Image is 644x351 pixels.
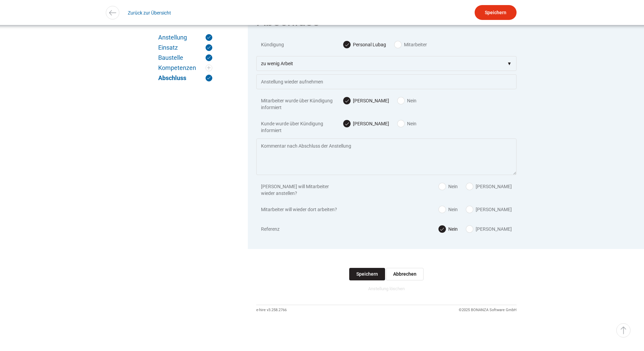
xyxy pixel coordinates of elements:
[261,97,344,111] span: Mitarbeiter wurde über Kündigung informiert
[439,226,458,232] label: Nein
[343,97,389,104] label: [PERSON_NAME]
[343,120,389,127] label: [PERSON_NAME]
[158,44,212,51] a: Einsatz
[158,34,212,41] a: Anstellung
[158,65,212,71] a: Kompetenzen
[466,206,512,213] label: [PERSON_NAME]
[343,41,386,48] label: Personal Lubag
[261,120,344,134] span: Kunde wurde über Kündigung informiert
[256,15,518,36] legend: Abschluss
[395,41,427,48] label: Mitarbeiter
[439,183,458,190] label: Nein
[466,183,512,190] label: [PERSON_NAME]
[398,97,416,104] label: Nein
[261,206,344,213] span: Mitarbeiter will wieder dort arbeiten?
[398,120,416,127] label: Nein
[256,74,517,89] input: Anstellung wieder aufnehmen
[261,41,344,48] span: Kündigung
[256,305,287,315] div: e-hire v3.258.2766
[261,183,344,197] span: [PERSON_NAME] will Mitarbeiter wieder anstellen?
[158,54,212,61] a: Baustelle
[466,226,512,232] label: [PERSON_NAME]
[439,206,458,213] label: Nein
[108,8,117,18] img: icon-arrow-left.svg
[128,5,171,20] a: Zurück zur Übersicht
[158,75,212,81] a: Abschluss
[459,305,517,315] div: ©2025 BONANZA Software GmbH
[616,323,630,337] a: ▵ Nach oben
[349,268,385,280] input: Speichern
[475,5,517,20] input: Speichern
[261,226,344,232] span: Referenz
[386,268,424,280] a: Abbrechen
[368,286,405,291] a: Anstellung löschen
